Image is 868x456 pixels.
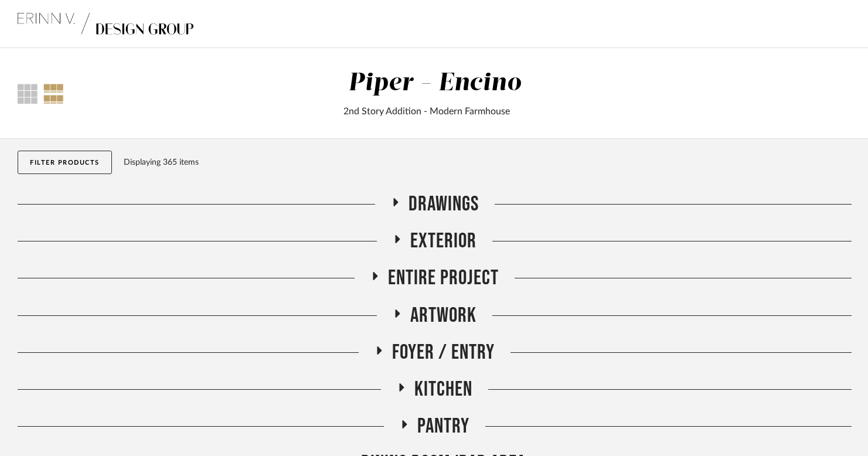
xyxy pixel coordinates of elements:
span: Pantry [417,414,469,439]
button: Filter Products [18,151,112,174]
span: Entire Project [388,266,499,291]
span: Foyer / Entry [392,340,495,365]
img: 009e7e54-7d1d-41c0-aaf6-5afb68194caf.png [18,1,193,47]
span: Drawings [409,192,479,217]
div: 2nd Story Addition - Modern Farmhouse [159,104,693,118]
span: Kitchen [414,377,472,402]
div: Displaying 365 items [124,156,846,169]
span: Exterior [410,229,476,254]
div: Piper - Encino [348,71,521,96]
span: Artwork [410,303,476,328]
